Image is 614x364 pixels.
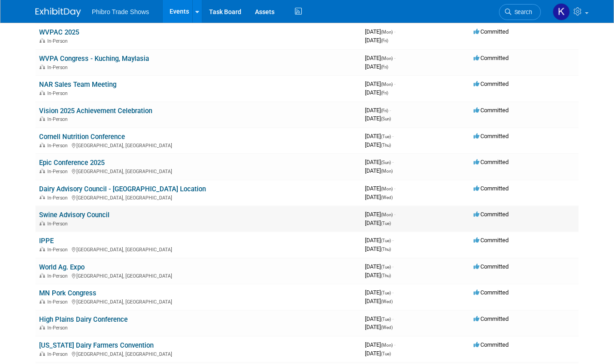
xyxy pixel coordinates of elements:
span: [DATE] [365,263,394,270]
img: In-Person Event [40,299,45,304]
span: Search [511,9,532,15]
span: [DATE] [365,107,391,114]
span: In-Person [47,325,70,331]
span: Phibro Trade Shows [92,8,149,15]
span: (Thu) [381,143,391,148]
img: In-Person Event [40,169,45,173]
span: [DATE] [365,245,391,252]
span: [DATE] [365,37,388,44]
span: [DATE] [365,89,388,96]
span: In-Person [47,221,70,227]
span: (Mon) [381,82,393,87]
span: Committed [474,55,509,61]
div: [GEOGRAPHIC_DATA], [GEOGRAPHIC_DATA] [39,141,358,149]
span: [DATE] [365,219,391,226]
img: In-Person Event [40,247,45,251]
img: Karol Ehmen [553,3,570,20]
span: [DATE] [365,115,391,122]
span: - [394,341,395,348]
img: In-Person Event [40,195,45,199]
span: (Mon) [381,56,393,61]
span: (Wed) [381,299,393,304]
span: (Tue) [381,290,391,295]
span: (Mon) [381,30,393,35]
span: (Mon) [381,343,393,348]
span: (Tue) [381,221,391,226]
a: Vision 2025 Achievement Celebration [39,107,152,115]
img: In-Person Event [40,325,45,329]
div: [GEOGRAPHIC_DATA], [GEOGRAPHIC_DATA] [39,350,358,357]
span: (Fri) [381,108,388,113]
a: Swine Advisory Council [39,211,110,219]
a: High Plains Dairy Conference [39,315,128,324]
span: - [394,211,395,218]
span: (Sun) [381,116,391,121]
span: (Mon) [381,169,393,174]
span: In-Person [47,90,70,96]
div: [GEOGRAPHIC_DATA], [GEOGRAPHIC_DATA] [39,194,358,201]
span: [DATE] [365,272,391,279]
span: - [394,55,395,61]
span: - [394,80,395,87]
span: Committed [474,263,509,270]
span: (Tue) [381,264,391,269]
span: In-Person [47,273,70,279]
span: [DATE] [365,185,395,192]
span: Committed [474,185,509,192]
span: [DATE] [365,298,393,304]
span: Committed [474,80,509,87]
span: In-Person [47,247,70,253]
a: [US_STATE] Dairy Farmers Convention [39,341,154,349]
span: [DATE] [365,211,395,218]
span: [DATE] [365,133,394,140]
span: (Tue) [381,238,391,243]
span: (Thu) [381,247,391,252]
span: [DATE] [365,315,394,322]
span: [DATE] [365,28,395,35]
span: - [389,107,391,114]
span: Committed [474,28,509,35]
span: Committed [474,341,509,348]
span: Committed [474,315,509,322]
span: Committed [474,133,509,140]
span: Committed [474,289,509,296]
span: [DATE] [365,194,393,200]
span: (Fri) [381,65,388,70]
span: [DATE] [365,237,394,244]
span: [DATE] [365,63,388,70]
div: [GEOGRAPHIC_DATA], [GEOGRAPHIC_DATA] [39,272,358,279]
span: (Fri) [381,38,388,43]
img: In-Person Event [40,116,45,121]
span: [DATE] [365,341,395,348]
span: (Fri) [381,90,388,95]
a: Epic Conference 2025 [39,159,105,167]
a: WVPAC 2025 [39,28,79,36]
img: ExhibitDay [35,8,81,17]
span: In-Person [47,116,70,122]
span: In-Person [47,38,70,44]
span: - [392,159,394,165]
span: Committed [474,237,509,244]
span: [DATE] [365,289,394,296]
a: Dairy Advisory Council - [GEOGRAPHIC_DATA] Location [39,185,206,193]
div: [GEOGRAPHIC_DATA], [GEOGRAPHIC_DATA] [39,298,358,305]
a: IPPE [39,237,54,245]
span: In-Person [47,65,70,70]
span: In-Person [47,351,70,357]
img: In-Person Event [40,351,45,356]
span: [DATE] [365,324,393,330]
span: (Tue) [381,351,391,356]
span: [DATE] [365,141,391,148]
span: (Thu) [381,273,391,278]
img: In-Person Event [40,273,45,278]
a: Cornell Nutrition Conference [39,133,125,141]
span: (Tue) [381,317,391,322]
div: [GEOGRAPHIC_DATA], [GEOGRAPHIC_DATA] [39,245,358,253]
span: - [392,315,394,322]
span: Committed [474,211,509,218]
span: [DATE] [365,80,395,87]
a: NAR Sales Team Meeting [39,80,116,89]
img: In-Person Event [40,221,45,225]
a: World Ag. Expo [39,263,85,271]
span: In-Person [47,195,70,201]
